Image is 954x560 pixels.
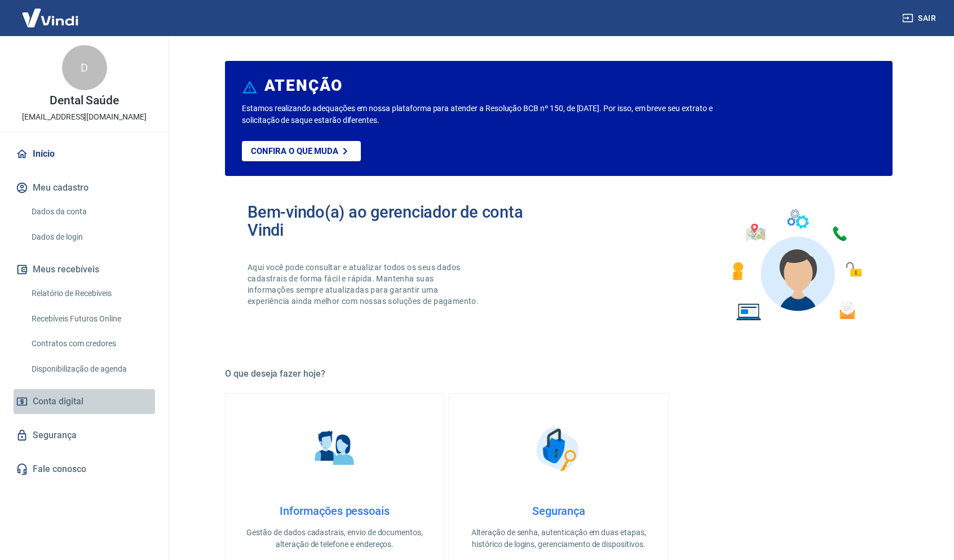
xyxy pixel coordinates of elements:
[14,389,155,414] a: Conta digital
[264,80,343,91] h6: ATENÇÃO
[27,358,155,381] a: Disponibilização de agenda
[242,103,749,126] p: Estamos realizando adequações em nossa plataforma para atender a Resolução BCB nº 150, de [DATE]....
[14,175,155,200] button: Meu cadastro
[62,45,107,90] div: D
[50,95,119,107] p: Dental Saúde
[225,368,893,380] h5: O que deseja fazer hoje?
[27,307,155,330] a: Recebíveis Futuros Online
[467,504,650,518] h4: Segurança
[467,527,650,550] p: Alteração de senha, autenticação em duas etapas, histórico de logins, gerenciamento de dispositivos.
[14,457,155,482] a: Fale conosco
[531,421,587,477] img: Segurança
[244,527,426,550] p: Gestão de dados cadastrais, envio de documentos, alteração de telefone e endereços.
[248,203,559,239] h2: Bem-vindo(a) ao gerenciador de conta Vindi
[14,257,155,282] button: Meus recebíveis
[33,394,83,409] span: Conta digital
[14,1,87,35] img: Vindi
[14,423,155,448] a: Segurança
[14,142,155,166] a: Início
[307,421,363,477] img: Informações pessoais
[242,141,361,161] a: Confira o que muda
[27,200,155,223] a: Dados da conta
[722,203,870,328] img: Imagem de um avatar masculino com diversos icones exemplificando as funcionalidades do gerenciado...
[27,226,155,249] a: Dados de login
[251,146,338,156] p: Confira o que muda
[244,504,426,518] h4: Informações pessoais
[900,8,940,29] button: Sair
[27,282,155,305] a: Relatório de Recebíveis
[248,262,481,307] p: Aqui você pode consultar e atualizar todos os seus dados cadastrais de forma fácil e rápida. Mant...
[22,111,147,123] p: [EMAIL_ADDRESS][DOMAIN_NAME]
[27,332,155,355] a: Contratos com credores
